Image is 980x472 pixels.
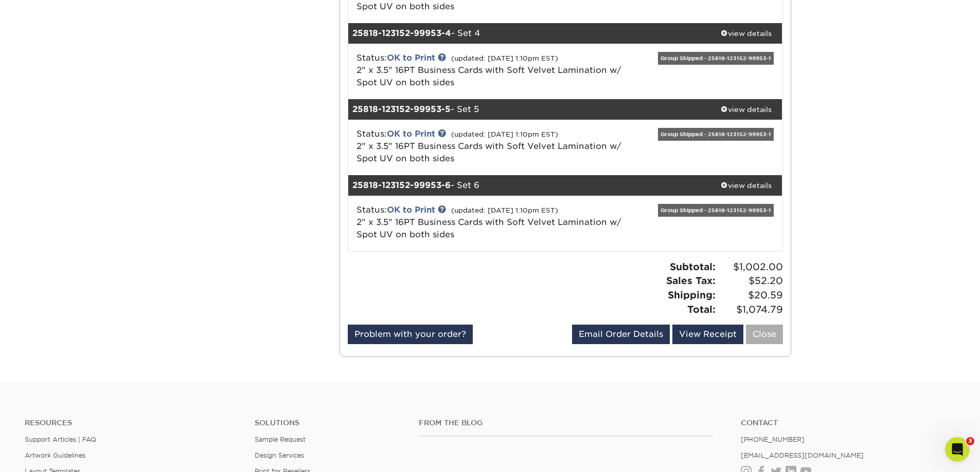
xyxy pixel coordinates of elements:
a: 2" x 3.5" 16PT Business Cards with Soft Velvet Lamination w/ Spot UV on both sides [357,217,621,239]
a: Email Order Details [572,325,670,344]
a: view details [710,23,782,44]
span: $20.59 [719,288,783,303]
div: view details [710,28,782,39]
h4: Resources [25,419,239,427]
strong: 25818-123152-99953-5 [352,104,451,114]
a: view details [710,99,782,120]
div: - Set 6 [348,175,710,196]
h4: Solutions [255,419,403,427]
small: (updated: [DATE] 1:10pm EST) [451,54,558,62]
strong: Subtotal: [670,261,716,272]
div: Status: [349,204,637,241]
div: Group Shipped - 25818-123152-99953-1 [658,204,774,217]
strong: Shipping: [668,289,716,300]
span: $1,074.79 [719,303,783,317]
div: Group Shipped - 25818-123152-99953-1 [658,128,774,141]
div: view details [710,180,782,191]
div: Group Shipped - 25818-123152-99953-1 [658,52,774,65]
iframe: Google Customer Reviews [3,441,87,468]
span: 3 [966,437,974,445]
strong: 25818-123152-99953-4 [352,28,451,38]
a: Design Services [255,451,304,459]
strong: Total: [687,304,716,315]
a: View Receipt [672,325,743,344]
a: 2" x 3.5" 16PT Business Cards with Soft Velvet Lamination w/ Spot UV on both sides [357,65,621,87]
a: 2" x 3.5" 16PT Business Cards with Soft Velvet Lamination w/ Spot UV on both sides [357,141,621,163]
a: [EMAIL_ADDRESS][DOMAIN_NAME] [741,451,864,459]
strong: Sales Tax: [666,275,716,286]
a: Contact [741,419,955,427]
a: Support Articles | FAQ [25,436,96,443]
a: Problem with your order? [348,325,473,344]
div: - Set 4 [348,23,710,44]
a: [PHONE_NUMBER] [741,436,805,443]
div: Status: [349,52,637,89]
a: view details [710,175,782,196]
div: view details [710,104,782,115]
a: OK to Print [387,205,435,215]
div: - Set 5 [348,99,710,120]
strong: 25818-123152-99953-6 [352,180,451,190]
a: OK to Print [387,129,435,139]
iframe: Intercom live chat [945,437,970,462]
small: (updated: [DATE] 1:10pm EST) [451,130,558,138]
small: (updated: [DATE] 1:10pm EST) [451,206,558,214]
a: Close [746,325,783,344]
span: $1,002.00 [719,260,783,274]
a: OK to Print [387,53,435,63]
div: Status: [349,128,637,165]
h4: From the Blog [419,419,713,427]
a: Sample Request [255,436,306,443]
span: $52.20 [719,274,783,288]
